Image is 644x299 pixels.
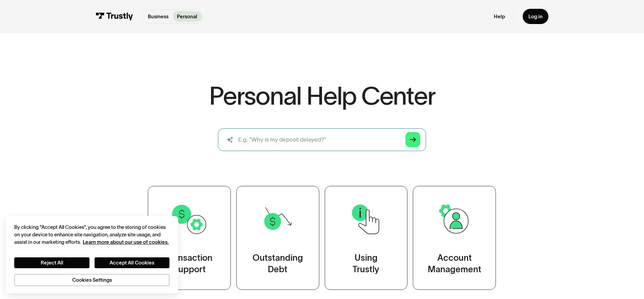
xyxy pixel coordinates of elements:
[95,257,170,268] button: Accept All Cookies
[494,13,505,20] a: Help
[528,13,543,20] div: Log in
[173,11,202,22] a: Personal
[148,13,168,20] p: Business
[166,252,213,275] div: Transaction Support
[14,274,169,286] button: Cookies Settings
[14,223,169,246] div: By clicking “Accept All Cookies”, you agree to the storing of cookies on your device to enhance s...
[523,9,548,24] a: Log in
[325,186,408,290] a: UsingTrustly
[14,257,89,268] button: Reject All
[143,11,173,22] a: Business
[236,186,319,290] a: OutstandingDebt
[253,252,303,275] div: Outstanding Debt
[6,216,178,293] div: Cookie banner
[428,252,481,275] div: Account Management
[96,13,133,20] img: Trustly Logo
[209,83,435,108] h1: Personal Help Center
[14,223,169,286] div: Privacy
[413,186,496,290] a: AccountManagement
[83,239,169,245] a: More information about your privacy, opens in a new tab
[148,186,231,290] a: TransactionSupport
[353,252,380,275] div: Using Trustly
[218,128,426,151] form: Search
[218,128,426,151] input: search
[177,13,197,20] p: Personal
